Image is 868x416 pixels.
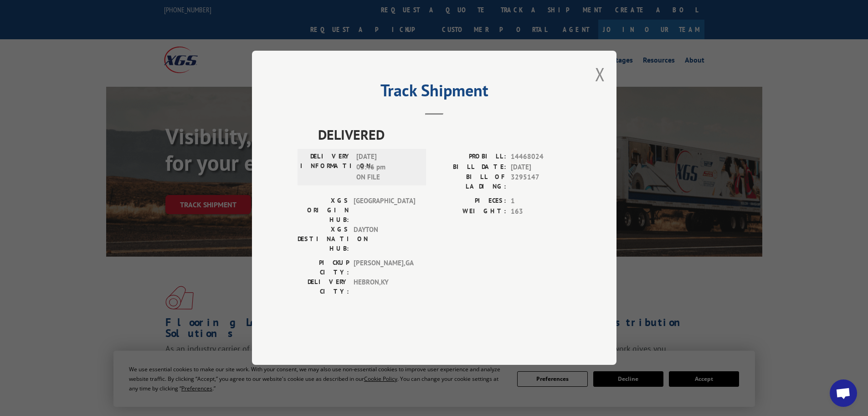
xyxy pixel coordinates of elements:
[354,278,415,297] span: HEBRON , KY
[300,152,352,183] label: DELIVERY INFORMATION:
[298,258,349,278] label: PICKUP CITY:
[434,196,506,207] label: PIECES:
[354,225,415,254] span: DAYTON
[511,173,571,192] span: 3295147
[434,173,506,192] label: BILL OF LADING:
[434,152,506,163] label: PROBILL:
[511,206,571,217] span: 163
[511,162,571,173] span: [DATE]
[354,196,415,225] span: [GEOGRAPHIC_DATA]
[298,84,571,101] h2: Track Shipment
[298,225,349,254] label: XGS DESTINATION HUB:
[354,258,415,278] span: [PERSON_NAME] , GA
[511,152,571,163] span: 14468024
[511,196,571,207] span: 1
[830,379,857,407] div: Open chat
[434,206,506,217] label: WEIGHT:
[318,125,571,145] span: DELIVERED
[595,62,605,86] button: Close modal
[356,152,418,183] span: [DATE] 03:46 pm ON FILE
[298,278,349,297] label: DELIVERY CITY:
[434,162,506,173] label: BILL DATE:
[298,196,349,225] label: XGS ORIGIN HUB:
